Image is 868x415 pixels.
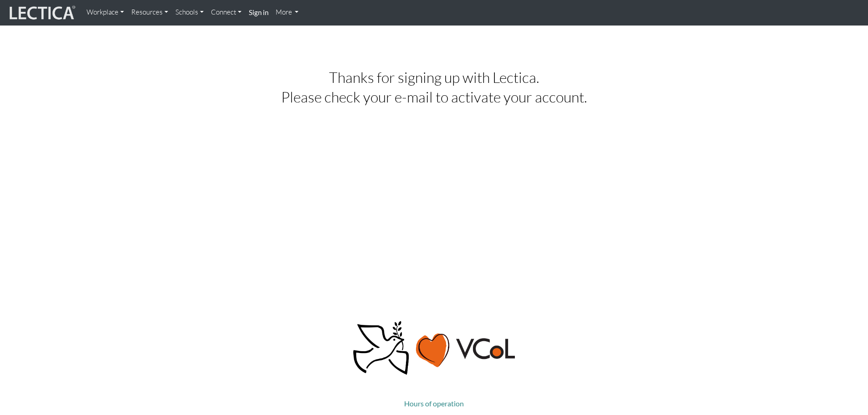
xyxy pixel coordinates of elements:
[249,8,268,16] strong: Sign in
[272,4,303,21] a: More
[7,4,76,21] img: lecticalive
[172,4,207,21] a: Schools
[152,89,717,105] h2: Please check your e-mail to activate your account.
[245,4,272,22] a: Sign in
[207,4,245,21] a: Connect
[404,399,464,408] a: Hours of operation
[350,320,517,376] img: Peace, love, VCoL
[128,4,172,21] a: Resources
[83,4,128,21] a: Workplace
[152,69,717,85] h2: Thanks for signing up with Lectica.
